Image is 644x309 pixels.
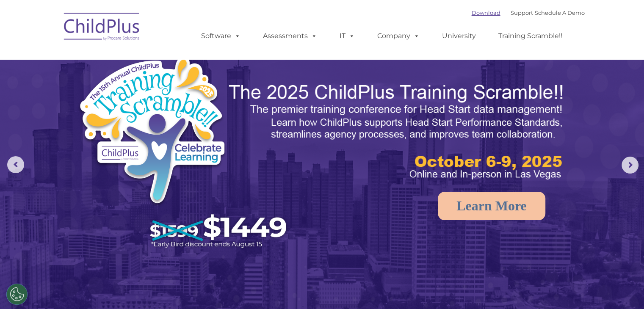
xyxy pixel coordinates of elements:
span: Last name [118,56,144,62]
a: Learn More [438,192,545,220]
iframe: Chat Widget [602,268,644,309]
span: Phone number [118,91,154,97]
a: Support [511,9,533,16]
a: IT [331,28,363,44]
a: Schedule A Demo [535,9,585,16]
a: Company [369,28,428,44]
a: Training Scramble!! [490,28,571,44]
a: Assessments [254,28,326,44]
button: Cookies Settings [6,284,28,305]
font: | [472,9,585,16]
a: Download [472,9,500,16]
a: Software [193,28,249,44]
a: University [434,28,484,44]
img: ChildPlus by Procare Solutions [60,7,144,49]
